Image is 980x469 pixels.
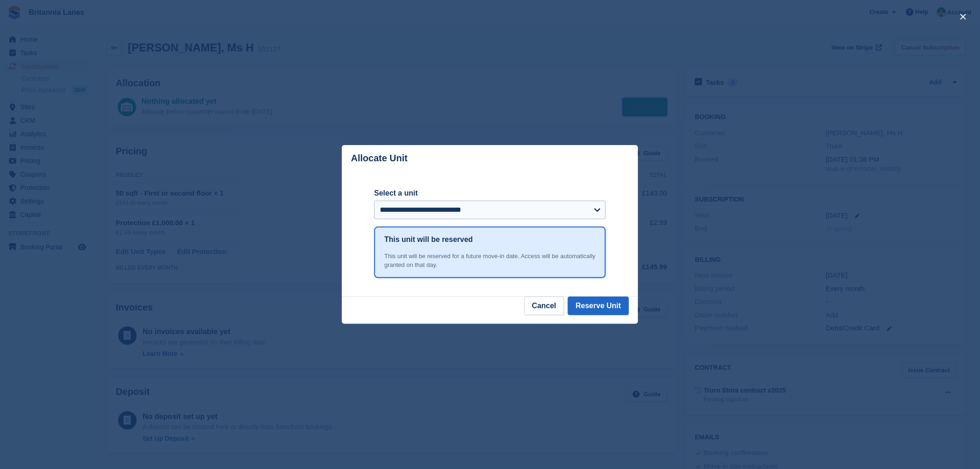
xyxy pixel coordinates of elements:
[956,9,971,24] button: close
[351,153,408,164] p: Allocate Unit
[374,188,606,199] label: Select a unit
[524,297,564,315] button: Cancel
[568,297,629,315] button: Reserve Unit
[384,234,473,245] h1: This unit will be reserved
[384,252,596,270] div: This unit will be reserved for a future move-in date. Access will be automatically granted on tha...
